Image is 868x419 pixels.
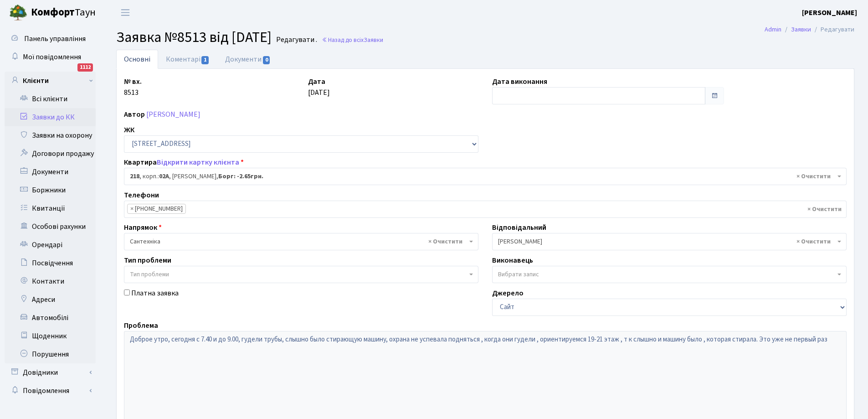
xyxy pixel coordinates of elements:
[322,36,383,44] a: Назад до всіхЗаявки
[131,288,179,299] label: Платна заявка
[492,288,524,299] label: Джерело
[765,25,781,34] a: Admin
[124,255,171,266] label: Тип проблеми
[124,320,158,331] label: Проблема
[5,309,96,327] a: Автомобілі
[116,50,158,69] a: Основні
[201,56,209,64] span: 1
[130,172,139,181] b: 218
[114,5,137,20] button: Переключити навігацію
[428,237,462,246] span: Видалити всі елементи
[5,90,96,108] a: Всі клієнти
[796,172,831,181] span: Видалити всі елементи
[807,205,842,214] span: Видалити всі елементи
[5,254,96,272] a: Посвідчення
[130,204,134,213] span: ×
[301,76,485,104] div: [DATE]
[802,8,857,18] b: [PERSON_NAME]
[5,181,96,199] a: Боржники
[130,237,467,246] span: Сантехніка
[5,30,96,48] a: Панель управління
[146,109,200,119] a: [PERSON_NAME]
[751,20,868,39] nav: breadcrumb
[159,172,169,181] b: 02А
[308,76,325,87] label: Дата
[31,5,75,20] b: Комфорт
[498,237,835,246] span: Синельник С.В.
[791,25,811,34] a: Заявки
[5,290,96,309] a: Адреси
[364,36,383,44] span: Заявки
[130,270,169,279] span: Тип проблеми
[5,145,96,163] a: Договори продажу
[31,5,96,21] span: Таун
[263,56,270,64] span: 0
[158,50,217,69] a: Коментарі
[5,236,96,254] a: Орендарі
[24,34,86,44] span: Панель управління
[811,25,854,35] li: Редагувати
[124,190,159,201] label: Телефони
[124,233,478,250] span: Сантехніка
[130,172,835,181] span: <b>218</b>, корп.: <b>02А</b>, Черевишня Світлана Валентинівна, <b>Борг: -2.65грн.</b>
[124,168,847,185] span: <b>218</b>, корп.: <b>02А</b>, Черевишня Світлана Валентинівна, <b>Борг: -2.65грн.</b>
[5,199,96,217] a: Квитанції
[5,217,96,236] a: Особові рахунки
[218,172,263,181] b: Борг: -2.65грн.
[77,63,93,72] div: 1112
[5,272,96,290] a: Контакти
[5,327,96,345] a: Щоденник
[127,204,186,214] li: +380500255312
[5,126,96,145] a: Заявки на охорону
[217,50,278,69] a: Документи
[5,108,96,126] a: Заявки до КК
[23,52,81,62] span: Мої повідомлення
[492,255,533,266] label: Виконавець
[802,7,857,18] a: [PERSON_NAME]
[498,270,539,279] span: Вибрати запис
[5,345,96,363] a: Порушення
[157,157,239,167] a: Відкрити картку клієнта
[124,109,145,120] label: Автор
[9,4,27,22] img: logo.png
[124,157,244,168] label: Квартира
[117,76,301,104] div: 8513
[5,363,96,382] a: Довідники
[124,222,162,233] label: Напрямок
[124,124,134,135] label: ЖК
[492,233,847,250] span: Синельник С.В.
[5,163,96,181] a: Документи
[274,36,317,44] small: Редагувати .
[492,222,546,233] label: Відповідальний
[5,72,96,90] a: Клієнти
[116,27,272,48] span: Заявка №8513 від [DATE]
[124,76,142,87] label: № вх.
[5,382,96,400] a: Повідомлення
[5,48,96,66] a: Мої повідомлення1112
[492,76,547,87] label: Дата виконання
[796,237,831,246] span: Видалити всі елементи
